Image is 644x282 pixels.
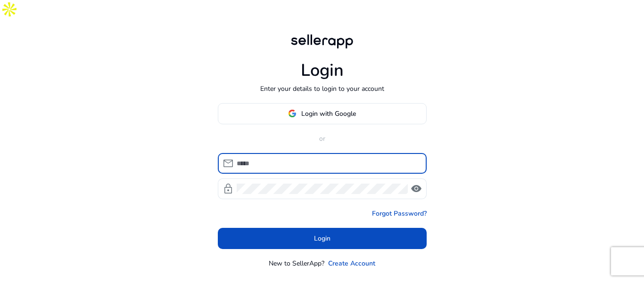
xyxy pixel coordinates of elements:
[223,158,234,169] span: mail
[260,84,384,94] p: Enter your details to login to your account
[372,209,427,218] a: Forgot Password?
[288,109,297,118] img: google-logo.svg
[218,228,427,249] button: Login
[314,234,330,243] span: Login
[301,60,344,81] h1: Login
[223,183,234,194] span: lock
[269,258,324,268] p: New to SellerApp?
[411,183,422,194] span: visibility
[218,134,427,144] p: or
[301,109,356,119] span: Login with Google
[328,258,375,268] a: Create Account
[218,103,427,124] button: Login with Google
